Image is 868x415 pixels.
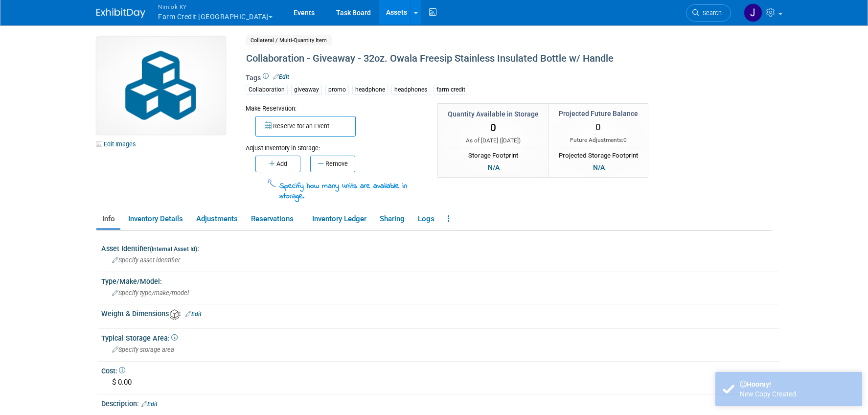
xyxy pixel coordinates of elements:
img: ExhibitDay [96,8,145,18]
a: Logs [412,210,440,228]
div: headphones [391,85,430,95]
span: 0 [623,137,627,143]
a: Inventory Ledger [306,210,372,228]
span: Collateral / Multi-Quantity Item [246,35,332,46]
span: Search [699,9,722,17]
div: N/A [590,162,608,173]
span: Specify type/make/model [112,289,189,297]
div: Cost: [101,364,779,376]
img: Jamie Dunn [744,3,762,22]
a: Edit [273,73,289,80]
div: Collaboration [246,85,288,95]
span: Specify asset identifier [112,256,180,264]
span: Specify storage area [112,346,174,353]
span: Nimlok KY [158,1,273,12]
span: Typical Storage Area: [101,334,178,342]
button: Reserve for an Event [255,116,356,137]
div: Future Adjustments: [559,136,638,144]
div: farm credit [434,85,468,95]
div: Adjust Inventory in Storage: [246,137,423,153]
div: As of [DATE] ( ) [448,137,539,145]
div: Make Reservation: [246,103,423,113]
div: Storage Footprint [448,148,539,161]
a: Inventory Details [122,210,188,228]
div: Collaboration - Giveaway - 32oz. Owala Freesip Stainless Insulated Bottle w/ Handle [243,50,691,68]
div: Asset Identifier : [101,241,779,254]
div: Quantity Available in Storage [448,109,539,119]
a: Adjustments [190,210,243,228]
div: Projected Future Balance [559,109,638,118]
button: Add [255,156,300,172]
div: Hooray! [740,379,855,389]
span: Specify how many units are available in storage. [279,181,407,202]
a: Edit Images [96,138,140,150]
small: (Internal Asset Id) [150,246,197,253]
img: Collateral-Icon-2.png [96,37,226,135]
button: Remove [310,156,355,172]
div: Weight & Dimensions [101,306,779,320]
a: Edit [185,311,202,318]
div: Projected Storage Footprint [559,148,638,161]
span: 0 [595,121,601,133]
div: Tags [246,73,691,101]
div: promo [325,85,349,95]
span: 0 [490,122,496,134]
a: Search [686,4,731,22]
a: Edit [141,401,158,408]
img: Asset Weight and Dimensions [170,309,181,320]
div: Description: [101,396,779,409]
div: Type/Make/Model: [101,274,779,286]
div: New Copy Created. [740,389,855,399]
div: giveaway [291,85,322,95]
span: [DATE] [502,137,519,144]
a: Reservations [245,210,304,228]
div: headphone [352,85,388,95]
div: N/A [485,162,503,173]
div: $ 0.00 [109,375,772,390]
a: Info [96,210,120,228]
a: Sharing [374,210,410,228]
